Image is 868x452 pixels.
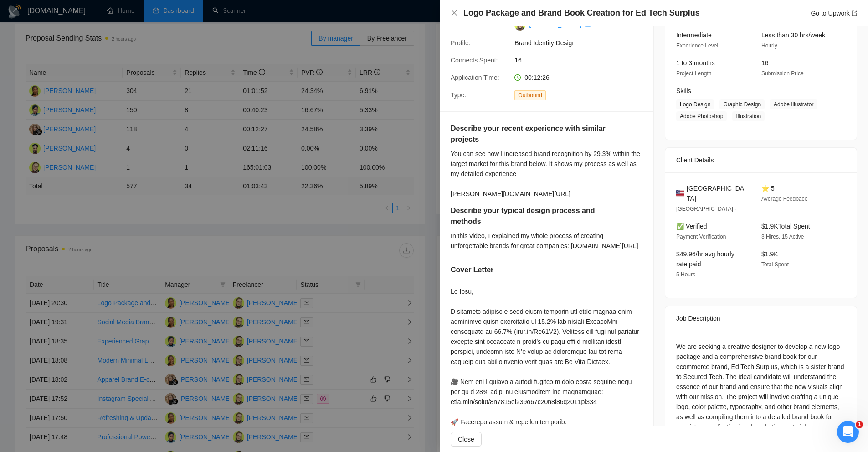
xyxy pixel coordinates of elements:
span: Graphic Design [719,99,765,109]
span: clock-circle [514,74,521,81]
span: Total Spent [761,261,789,268]
span: Outbound [514,90,546,100]
h5: Describe your typical design process and methods [451,205,614,227]
span: Profile: [451,39,471,47]
span: Illustration [732,111,765,121]
button: Close [451,432,482,447]
span: Experience Level [676,42,718,49]
span: Submission Price [761,70,804,77]
span: Average Feedback [761,196,807,202]
span: Hourly [761,42,777,49]
div: Job Description [676,306,846,331]
span: ⭐ 5 [761,185,775,192]
div: In this video, I explained my whole process of creating unforgettable brands for great companies:... [451,231,642,251]
span: 1 [856,421,863,428]
span: export [852,10,857,16]
span: [GEOGRAPHIC_DATA] - [676,206,736,212]
span: ✅ Verified [676,223,707,230]
span: 1 to 3 months [676,59,715,67]
span: Connects Spent: [451,57,498,64]
span: 16 [514,55,651,65]
span: Payment Verification [676,234,726,240]
span: $1.9K Total Spent [761,223,810,230]
span: 16 [761,59,769,67]
h4: Logo Package and Brand Book Creation for Ed Tech Surplus [463,7,700,19]
span: $49.96/hr avg hourly rate paid [676,250,734,268]
span: Logo Design [676,99,714,109]
span: Skills [676,87,691,94]
div: You can see how I increased brand recognition by 29.3% within the target market for this brand be... [451,149,642,199]
span: 00:12:26 [524,74,550,81]
span: Brand Identity Design [514,38,651,48]
h5: Cover Letter [451,265,493,275]
span: Project Length [676,70,711,77]
span: Application Time: [451,74,499,81]
span: Close [458,434,474,444]
span: Less than 30 hrs/week [761,31,825,39]
span: close [451,9,458,16]
span: [GEOGRAPHIC_DATA] [687,183,747,203]
h5: Describe your recent experience with similar projects [451,123,614,145]
span: Type: [451,91,466,99]
span: 5 Hours [676,271,695,278]
span: Adobe Illustrator [770,99,817,109]
button: Close [451,9,458,17]
span: $1.9K [761,250,778,258]
span: Intermediate [676,31,712,39]
a: Go to Upworkexport [811,10,857,17]
div: Client Details [676,148,846,172]
img: 🇺🇸 [676,188,684,198]
iframe: Intercom live chat [837,421,859,443]
span: Adobe Photoshop [676,111,727,121]
span: 3 Hires, 15 Active [761,234,804,240]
